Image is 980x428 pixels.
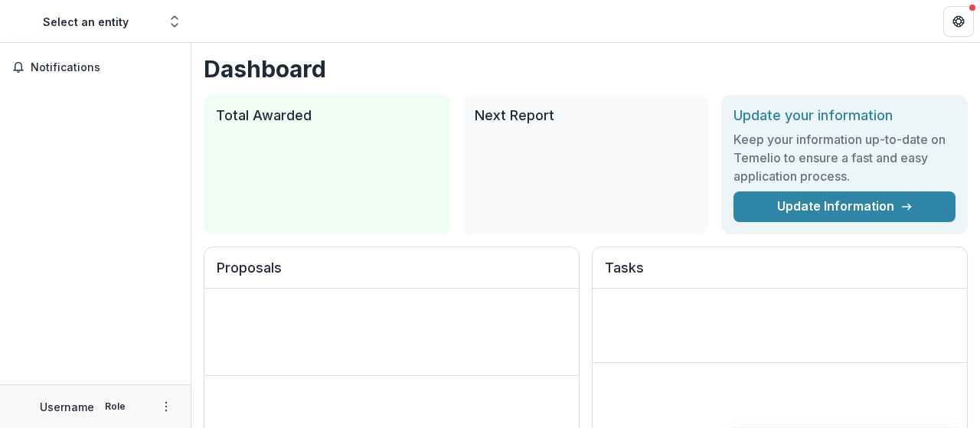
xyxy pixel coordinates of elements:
h2: Proposals [217,260,567,289]
h1: Dashboard [204,55,968,83]
button: Open entity switcher [164,6,185,37]
h3: Keep your information up-to-date on Temelio to ensure a fast and easy application process. [733,130,955,185]
a: Update Information [733,191,955,222]
p: Role [100,400,130,413]
p: Username [40,399,94,415]
h2: Next Report [475,107,697,124]
div: Select an entity [43,14,129,30]
h2: Tasks [605,260,955,289]
h2: Update your information [733,107,955,124]
span: Notifications [31,61,178,74]
button: Get Help [943,6,974,37]
button: More [157,397,175,416]
button: Notifications [6,55,185,80]
h2: Total Awarded [216,107,438,124]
